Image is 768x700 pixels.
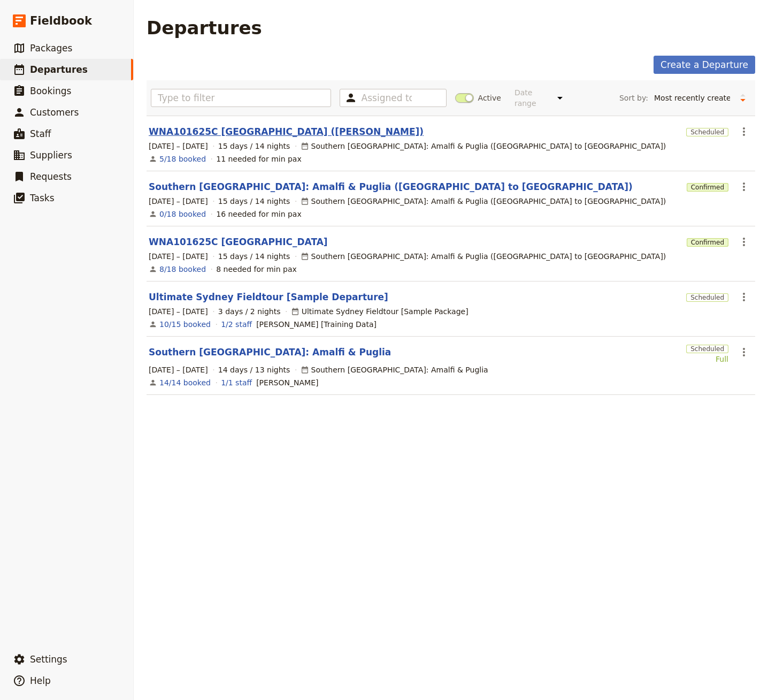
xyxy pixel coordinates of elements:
span: Valerie Pek [256,377,318,388]
a: View the bookings for this departure [159,209,206,219]
span: Active [478,93,501,103]
a: 1/1 staff [221,377,252,388]
span: 15 days / 14 nights [218,251,290,262]
span: 3 days / 2 nights [218,306,281,317]
span: Bookings [30,86,71,96]
a: View the bookings for this departure [159,319,211,330]
a: View the bookings for this departure [159,377,211,388]
span: [DATE] – [DATE] [149,141,208,151]
span: [DATE] – [DATE] [149,251,208,262]
a: Southern [GEOGRAPHIC_DATA]: Amalfi & Puglia [149,346,391,359]
a: WNA101625C [GEOGRAPHIC_DATA] [149,235,328,248]
div: 8 needed for min pax [216,264,297,275]
span: Departures [30,64,88,75]
button: Actions [735,178,753,196]
span: Suppliers [30,150,72,161]
span: Packages [30,43,72,54]
div: Ultimate Sydney Fieldtour [Sample Package] [291,306,469,317]
span: Scheduled [686,293,728,302]
span: [DATE] – [DATE] [149,364,208,375]
a: Create a Departure [654,56,755,74]
a: Ultimate Sydney Fieldtour [Sample Departure] [149,291,388,303]
select: Sort by: [649,90,735,106]
button: Actions [735,343,753,361]
span: Scheduled [686,345,728,353]
a: View the bookings for this departure [159,264,206,275]
span: Michael Scott [Training Data] [256,319,377,330]
span: [DATE] – [DATE] [149,306,208,317]
div: 11 needed for min pax [216,154,302,164]
span: Settings [30,654,67,665]
span: Staff [30,128,51,139]
a: View the bookings for this departure [159,154,206,164]
div: Southern [GEOGRAPHIC_DATA]: Amalfi & Puglia [301,364,488,375]
span: Confirmed [687,183,728,192]
button: Actions [735,233,753,251]
input: Type to filter [151,89,331,107]
span: Tasks [30,193,55,203]
div: Southern [GEOGRAPHIC_DATA]: Amalfi & Puglia ([GEOGRAPHIC_DATA] to [GEOGRAPHIC_DATA]) [301,196,666,207]
a: WNA101625C [GEOGRAPHIC_DATA] ([PERSON_NAME]) [149,125,424,138]
span: Requests [30,171,72,182]
div: Southern [GEOGRAPHIC_DATA]: Amalfi & Puglia ([GEOGRAPHIC_DATA] to [GEOGRAPHIC_DATA]) [301,251,666,262]
div: Full [686,354,728,364]
span: 15 days / 14 nights [218,141,290,151]
button: Actions [735,123,753,141]
span: Help [30,675,51,686]
button: Actions [735,288,753,306]
span: Scheduled [686,128,728,136]
span: Confirmed [687,238,728,247]
span: Fieldbook [30,13,92,29]
a: Southern [GEOGRAPHIC_DATA]: Amalfi & Puglia ([GEOGRAPHIC_DATA] to [GEOGRAPHIC_DATA]) [149,180,633,193]
div: 16 needed for min pax [216,209,302,219]
div: Southern [GEOGRAPHIC_DATA]: Amalfi & Puglia ([GEOGRAPHIC_DATA] to [GEOGRAPHIC_DATA]) [301,141,666,151]
span: [DATE] – [DATE] [149,196,208,207]
span: 14 days / 13 nights [218,364,290,375]
span: Customers [30,107,79,118]
h1: Departures [147,17,262,39]
a: 1/2 staff [221,319,252,330]
span: 15 days / 14 nights [218,196,290,207]
button: Change sort direction [735,90,751,106]
span: Sort by: [619,93,648,103]
input: Assigned to [362,92,412,104]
